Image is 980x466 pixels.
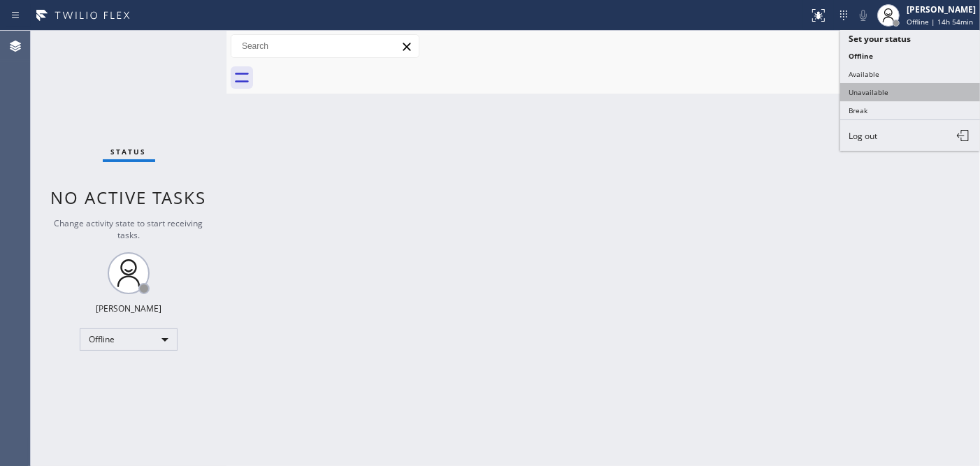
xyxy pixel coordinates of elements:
[907,3,976,15] div: [PERSON_NAME]
[907,17,973,27] span: Offline | 14h 54min
[853,6,873,25] button: Mute
[231,35,419,57] input: Search
[111,147,147,156] span: Status
[55,217,203,241] span: Change activity state to start receiving tasks.
[96,303,161,314] div: [PERSON_NAME]
[51,186,207,209] span: No active tasks
[80,328,178,351] div: Offline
